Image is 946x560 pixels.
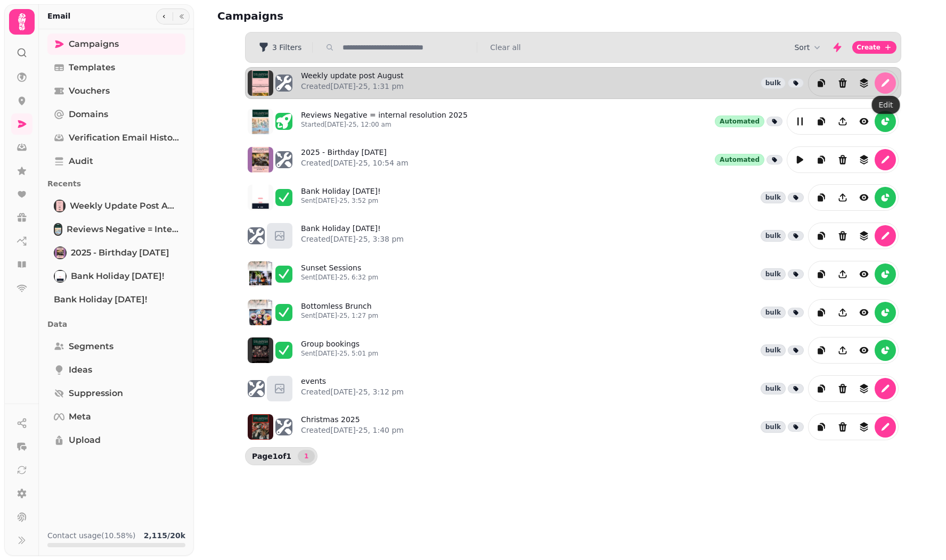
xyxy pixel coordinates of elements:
p: Sent [DATE]-25, 1:27 pm [301,311,378,320]
p: Created [DATE]-25, 10:54 am [301,158,409,168]
button: Share campaign preview [832,302,853,323]
span: Reviews Negative = internal resolution 2025 [67,223,179,236]
h2: Campaigns [217,9,422,23]
span: Segments [69,340,113,353]
span: 2025 - Birthday [DATE] [71,246,169,259]
img: aHR0cHM6Ly9zdGFtcGVkZS1zZXJ2aWNlLXByb2QtdGVtcGxhdGUtcHJldmlld3MuczMuZXUtd2VzdC0xLmFtYXpvbmF3cy5jb... [248,70,273,96]
a: Suppression [47,383,185,404]
button: Share campaign preview [832,263,853,285]
button: 1 [298,450,315,463]
button: duplicate [811,225,832,246]
button: Clear all [490,42,520,53]
button: edit [875,149,896,170]
p: Sent [DATE]-25, 5:01 pm [301,349,378,358]
a: Segments [47,336,185,357]
button: edit [875,72,896,94]
a: Bank Holiday [DATE]! [47,289,185,310]
button: Share campaign preview [832,111,853,132]
button: Share campaign preview [832,187,853,208]
p: Created [DATE]-25, 1:31 pm [301,81,404,92]
div: bulk [761,344,786,356]
span: Audit [69,155,93,168]
span: Suppression [69,387,123,400]
span: 3 Filters [272,44,301,51]
b: 2,115 / 20k [144,531,185,540]
nav: Pagination [298,450,315,463]
button: Delete [832,378,853,399]
div: Automated [715,154,764,166]
div: bulk [761,268,786,280]
span: Meta [69,410,91,423]
button: edit [875,416,896,438]
button: edit [875,378,896,399]
a: 2025 - Birthday [DATE]Created[DATE]-25, 10:54 am [301,147,409,172]
img: aHR0cHM6Ly9zdGFtcGVkZS1zZXJ2aWNlLXByb2QtdGVtcGxhdGUtcHJldmlld3MuczMuZXUtd2VzdC0xLmFtYXpvbmF3cy5jb... [248,109,273,134]
a: Meta [47,406,185,427]
button: reports [875,302,896,323]
a: Domains [47,104,185,125]
p: Created [DATE]-25, 3:12 pm [301,386,404,397]
span: 1 [302,453,311,459]
a: Upload [47,430,185,451]
p: Created [DATE]-25, 3:38 pm [301,234,404,244]
a: Sunset SessionsSent[DATE]-25, 6:32 pm [301,262,378,286]
a: Group bookingsSent[DATE]-25, 5:01 pm [301,339,378,362]
button: revisions [853,416,875,438]
a: Bank Holiday Monday!Bank Holiday [DATE]! [47,266,185,287]
img: aHR0cHM6Ly9zdGFtcGVkZS1zZXJ2aWNlLXByb2QtdGVtcGxhdGUtcHJldmlld3MuczMuZXUtd2VzdC0xLmFtYXpvbmF3cy5jb... [248,147,273,172]
p: Contact usage (10.58%) [47,530,135,541]
span: Ideas [69,364,92,376]
p: Sent [DATE]-25, 6:32 pm [301,273,378,282]
img: aHR0cHM6Ly9zdGFtcGVkZS1zZXJ2aWNlLXByb2QtdGVtcGxhdGUtcHJldmlld3MuczMuZXUtd2VzdC0xLmFtYXpvbmF3cy5jb... [248,300,273,325]
a: Audit [47,151,185,172]
button: reports [875,263,896,285]
button: edit [789,149,811,170]
button: Delete [832,149,853,170]
div: bulk [761,421,786,433]
a: Campaigns [47,34,185,55]
a: Bank Holiday [DATE]!Sent[DATE]-25, 3:52 pm [301,186,381,209]
img: Reviews Negative = internal resolution 2025 [55,224,61,235]
a: Weekly update post AugustCreated[DATE]-25, 1:31 pm [301,70,404,96]
div: bulk [761,230,786,242]
a: eventsCreated[DATE]-25, 3:12 pm [301,376,404,401]
a: Bank Holiday [DATE]!Created[DATE]-25, 3:38 pm [301,223,404,249]
button: revisions [853,149,875,170]
div: bulk [761,192,786,203]
span: Vouchers [69,85,110,97]
img: Bank Holiday Monday! [55,271,66,282]
a: Bottomless BrunchSent[DATE]-25, 1:27 pm [301,301,378,324]
button: duplicate [811,302,832,323]
button: duplicate [811,263,832,285]
span: Weekly update post August [70,200,179,212]
button: duplicate [811,187,832,208]
div: Automated [715,116,764,127]
p: Sent [DATE]-25, 3:52 pm [301,196,381,205]
button: duplicate [811,340,832,361]
button: view [853,340,875,361]
span: Upload [69,434,101,447]
span: Create [857,44,880,51]
span: Verification email history [69,131,179,144]
img: aHR0cHM6Ly9zdGFtcGVkZS1zZXJ2aWNlLXByb2QtdGVtcGxhdGUtcHJldmlld3MuczMuZXUtd2VzdC0xLmFtYXpvbmF3cy5jb... [248,261,273,287]
img: aHR0cHM6Ly9zdGFtcGVkZS1zZXJ2aWNlLXByb2QtdGVtcGxhdGUtcHJldmlld3MuczMuZXUtd2VzdC0xLmFtYXpvbmF3cy5jb... [248,414,273,440]
button: Delete [832,225,853,246]
button: reports [875,340,896,361]
button: Delete [832,72,853,94]
button: view [853,111,875,132]
span: Campaigns [69,38,119,51]
a: 2025 - Birthday in two weeks2025 - Birthday [DATE] [47,242,185,263]
div: bulk [761,77,786,89]
button: view [853,187,875,208]
button: duplicate [811,111,832,132]
button: edit [875,225,896,246]
img: aHR0cHM6Ly9zdGFtcGVkZS1zZXJ2aWNlLXByb2QtdGVtcGxhdGUtcHJldmlld3MuczMuZXUtd2VzdC0xLmFtYXpvbmF3cy5jb... [248,185,273,210]
span: Bank Holiday [DATE]! [54,293,147,306]
button: view [853,263,875,285]
a: Templates [47,57,185,78]
button: Sort [794,42,822,53]
button: Delete [832,416,853,438]
button: Share campaign preview [832,340,853,361]
a: Vouchers [47,80,185,102]
button: duplicate [811,378,832,399]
